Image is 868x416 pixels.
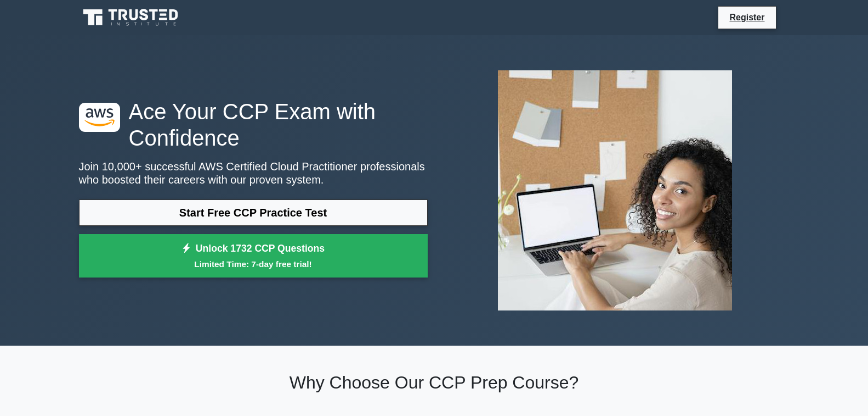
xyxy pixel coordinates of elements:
a: Start Free CCP Practice Test [79,199,428,226]
h2: Why Choose Our CCP Prep Course? [79,372,790,393]
small: Limited Time: 7-day free trial! [93,258,414,270]
a: Register [723,10,771,24]
p: Join 10,000+ successful AWS Certified Cloud Practitioner professionals who boosted their careers ... [79,160,428,186]
a: Unlock 1732 CCP QuestionsLimited Time: 7-day free trial! [79,234,428,278]
h1: Ace Your CCP Exam with Confidence [79,98,428,151]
